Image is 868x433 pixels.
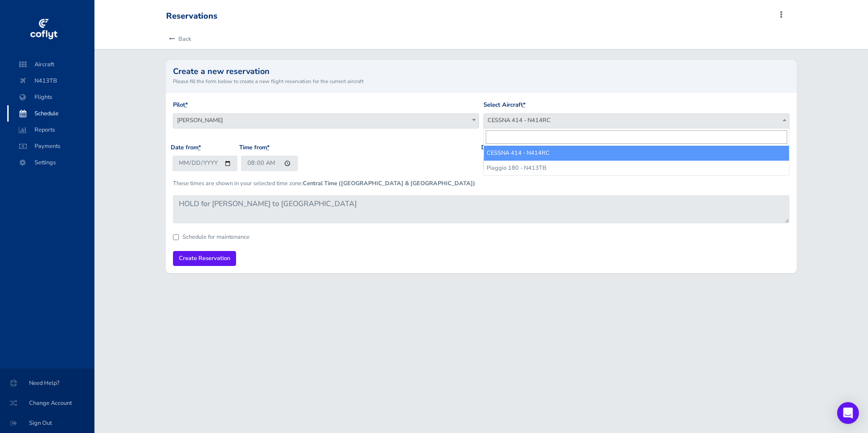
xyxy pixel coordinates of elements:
input: Create Reservation [173,251,236,266]
span: Flights [16,89,85,105]
span: Sign Out [11,415,84,431]
abbr: required [198,143,201,152]
span: Reports [16,122,85,138]
li: Piaggio 180 - N413TB [484,161,789,175]
span: CESSNA 414 - N414RC [484,114,789,127]
span: Schedule [16,105,85,122]
span: Candace Martinez [173,113,479,128]
small: Please fill the form below to create a new flight reservation for the current aircraft [173,77,789,85]
li: CESSNA 414 - N414RC [484,146,789,160]
span: Change Account [11,395,84,411]
div: Reservations [166,11,217,21]
label: Date from [171,143,201,153]
a: Back [166,29,191,49]
span: Aircraft [16,56,85,73]
span: Need Help? [11,375,84,391]
p: These times are shown in your selected time zone: [173,179,789,188]
label: Time from [239,143,270,153]
abbr: required [523,101,526,109]
div: Open Intercom Messenger [837,402,859,424]
label: Select Aircraft [483,100,526,110]
label: Date to [481,143,504,153]
b: Central Time ([GEOGRAPHIC_DATA] & [GEOGRAPHIC_DATA]) [303,179,475,187]
span: CESSNA 414 - N414RC [483,113,789,128]
h2: Create a new reservation [173,67,789,75]
span: Candace Martinez [173,114,478,127]
label: Pilot [173,100,188,110]
span: N413TB [16,73,85,89]
label: Schedule for maintenance [182,234,250,240]
img: coflyt logo [29,16,59,43]
span: Payments [16,138,85,154]
abbr: required [267,143,270,152]
span: Settings [16,154,85,171]
abbr: required [185,101,188,109]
